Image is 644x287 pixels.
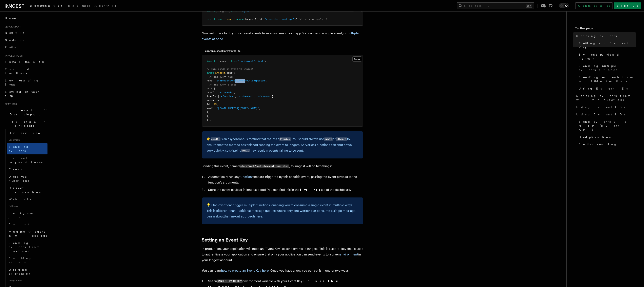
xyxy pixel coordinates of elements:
span: Multiple triggers & wildcards [9,230,47,237]
code: .then() [336,137,347,141]
span: Sending events [9,145,29,152]
span: 123 [212,103,217,106]
span: name [207,79,212,82]
li: Store the event payload in Inngest cloud. You can find this in the tab of the dashboard. [207,187,363,193]
span: itemIds [207,95,217,98]
span: export [207,18,215,21]
code: await [324,137,333,141]
span: : [215,91,217,94]
span: , [235,95,236,98]
span: ] [272,95,273,98]
span: Delayed functions [9,175,29,182]
span: Fan out [9,223,29,226]
a: functions [239,175,253,179]
span: , [208,111,210,114]
code: send() [211,137,220,141]
span: Sending events [576,34,617,38]
span: // Use your app's ID [299,18,327,21]
span: Your first Functions [5,68,29,75]
span: Node.js [5,38,24,42]
p: 💡 One event can trigger multiple functions, enabling you to consume a single event in multiple wa... [207,202,358,219]
p: You can learn . Once you have a key, you can set it in one of two ways: [202,268,363,273]
span: Integrations [7,277,47,284]
a: Direct invocation [7,184,47,196]
span: ; [265,60,266,62]
span: Sending multiple events at once [579,64,636,72]
a: AgentKit [92,1,118,11]
a: Sign Up [614,2,641,9]
span: data [207,87,212,90]
span: , [253,95,255,98]
span: Events & Triggers [3,120,44,128]
span: , [234,91,235,94]
span: Sending events from functions [9,241,39,253]
span: Local Development [3,108,44,116]
a: Contact sales [575,2,612,9]
a: multiple events at once [202,31,359,41]
span: "acme-storefront-app" [265,18,294,21]
span: , [273,95,275,98]
a: Sending events [575,32,636,40]
span: }); [207,119,211,121]
button: Copy [352,56,362,62]
a: Setting an Event Key [202,237,248,243]
span: import [207,60,215,62]
a: Using Event IDs [575,103,636,111]
span: , [266,79,268,82]
button: Toggle dark mode [559,3,569,8]
h4: On this page [575,26,636,32]
span: } [207,111,208,114]
p: Sending this event, named , to Inngest will do two things: [202,163,363,169]
code: INNGEST_EVENT_KEY [217,280,242,283]
a: Sending multiple events at once [577,62,636,74]
span: account [207,99,217,102]
span: Batching events [9,257,32,264]
p: In production, your application will need an "Event Key" to send events to Inngest. This is a sec... [202,246,363,263]
span: Using Event IDs [576,112,625,116]
span: "sdf098487" [238,95,253,98]
span: // The event's data [210,83,236,86]
span: AgentKit [95,4,116,7]
span: : [262,18,263,21]
a: Event payload format [577,51,636,62]
a: Sending events from functions [7,239,47,255]
span: { [214,87,215,90]
a: Further reading [577,141,636,148]
span: Python [5,46,20,49]
span: "0fnun498n" [256,95,272,98]
span: cartId [207,91,215,94]
span: Essentials [7,137,47,143]
a: Webhooks [7,196,47,203]
span: from [231,60,236,62]
a: environment [340,252,358,256]
a: Setting an Event Key [577,40,636,51]
span: : [210,103,211,106]
span: "storefront/cart.checkout.completed" [215,79,266,82]
span: // The event name [210,75,234,78]
span: Inngest tour [3,54,23,57]
li: Automatically run any that are triggered by this specific event, passing the event payload to the... [207,174,363,185]
span: const [217,18,224,21]
span: , [259,107,260,110]
span: Event payload format [9,156,47,164]
span: new [239,18,243,21]
span: Webhooks [9,198,31,201]
span: [ [218,95,219,98]
span: .send [225,71,232,74]
a: Overview [7,129,47,137]
a: Background jobs [7,209,47,221]
span: : [214,107,215,110]
button: Search...⌘K [457,2,534,9]
a: Using Event IDs [577,85,636,92]
span: Install the SDK [5,60,47,63]
span: { inngest } [215,60,231,62]
span: Sending events from within functions [579,75,636,83]
a: Fan out [7,221,47,228]
kbd: ⌘K [526,4,532,8]
a: Node.js [3,36,47,44]
a: Python [3,44,47,51]
button: Events & Triggers [3,118,47,129]
code: storefront/cart.checkout.completed [240,165,289,168]
span: Overview [9,131,50,135]
p: Now with this client, you can send events from anywhere in your app. You can send a single event,... [202,31,363,42]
